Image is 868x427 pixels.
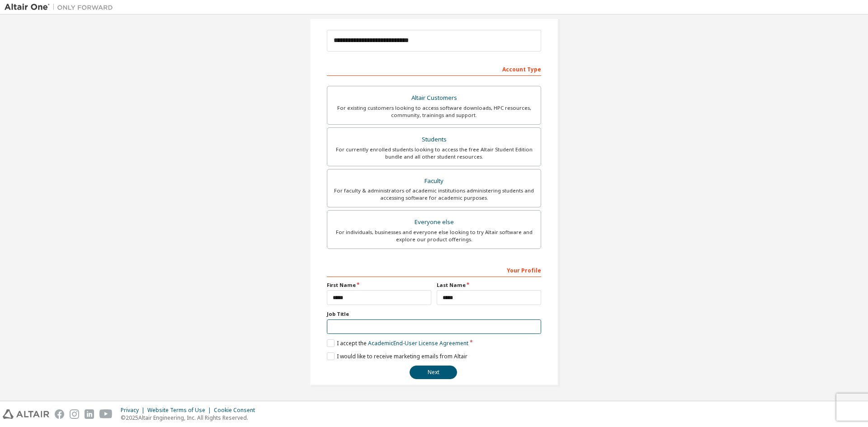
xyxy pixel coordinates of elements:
[333,229,535,243] div: For individuals, businesses and everyone else looking to try Altair software and explore our prod...
[327,263,541,277] div: Your Profile
[368,339,468,347] a: Academic End-User License Agreement
[214,407,260,414] div: Cookie Consent
[327,61,541,76] div: Account Type
[70,409,79,419] img: instagram.svg
[327,339,468,347] label: I accept the
[327,310,541,318] label: Job Title
[333,216,535,229] div: Everyone else
[333,187,535,202] div: For faculty & administrators of academic institutions administering students and accessing softwa...
[333,92,535,104] div: Altair Customers
[410,366,457,379] button: Next
[99,409,113,419] img: youtube.svg
[55,409,64,419] img: facebook.svg
[333,146,535,160] div: For currently enrolled students looking to access the free Altair Student Edition bundle and all ...
[333,104,535,119] div: For existing customers looking to access software downloads, HPC resources, community, trainings ...
[121,407,147,414] div: Privacy
[333,175,535,188] div: Faculty
[85,409,94,419] img: linkedin.svg
[437,282,541,289] label: Last Name
[121,414,260,422] p: © 2025 Altair Engineering, Inc. All Rights Reserved.
[333,133,535,146] div: Students
[327,282,431,289] label: First Name
[327,352,467,360] label: I would like to receive marketing emails from Altair
[3,409,49,419] img: altair_logo.svg
[147,407,214,414] div: Website Terms of Use
[5,3,118,12] img: Altair One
